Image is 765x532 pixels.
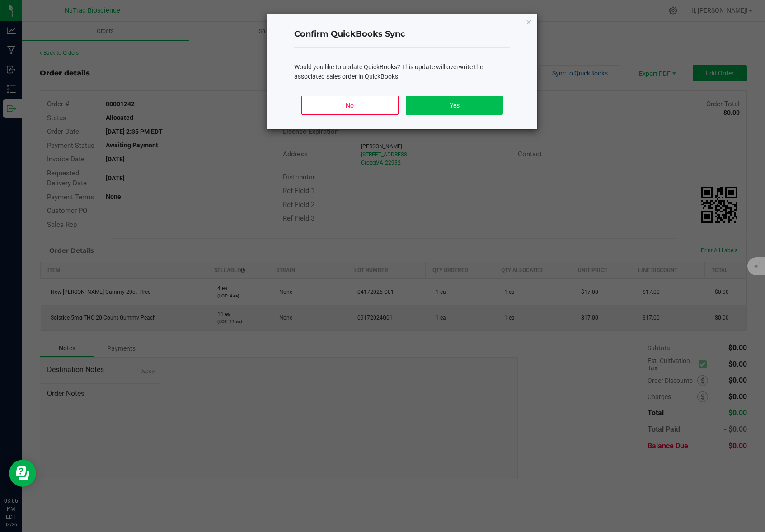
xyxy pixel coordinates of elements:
button: Close [526,16,532,27]
button: No [301,96,399,115]
iframe: Resource center [9,460,36,487]
h4: Confirm QuickBooks Sync [294,28,510,40]
div: Would you like to update QuickBooks? This update will overwrite the associated sales order in Qui... [294,62,510,81]
button: Yes [406,96,503,115]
